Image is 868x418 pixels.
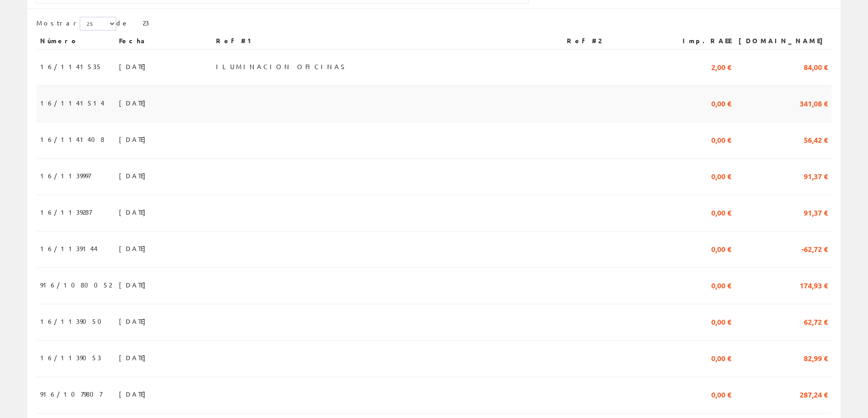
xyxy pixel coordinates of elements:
[40,95,104,111] span: 16/1141514
[711,95,731,111] span: 0,00 €
[212,33,563,49] th: Ref #1
[119,241,150,256] span: [DATE]
[115,33,212,49] th: Fecha
[36,17,116,30] label: Mostrar
[800,386,828,402] span: 287,24 €
[119,204,150,220] span: [DATE]
[711,386,731,402] span: 0,00 €
[800,277,828,292] span: 174,93 €
[801,241,828,256] span: -62,72 €
[119,131,150,147] span: [DATE]
[80,17,116,30] select: Mostrar
[36,33,115,49] th: Número
[800,95,828,111] span: 341,08 €
[40,59,102,74] span: 16/1141535
[40,350,101,365] span: 16/1139053
[804,350,828,365] span: 82,99 €
[119,59,150,74] span: [DATE]
[804,313,828,329] span: 62,72 €
[40,386,102,402] span: 916/1079807
[119,350,150,365] span: [DATE]
[40,277,112,292] span: 916/1080052
[667,33,735,49] th: Imp.RAEE
[40,204,92,220] span: 16/1139287
[40,241,98,256] span: 16/1139144
[36,17,832,33] div: de 23
[711,204,731,220] span: 0,00 €
[119,168,150,183] span: [DATE]
[40,313,107,329] span: 16/1139050
[804,168,828,183] span: 91,37 €
[735,33,832,49] th: [DOMAIN_NAME]
[804,59,828,74] span: 84,00 €
[119,95,150,111] span: [DATE]
[804,204,828,220] span: 91,37 €
[563,33,667,49] th: Ref #2
[40,131,104,147] span: 16/1141408
[711,241,731,256] span: 0,00 €
[711,131,731,147] span: 0,00 €
[711,277,731,292] span: 0,00 €
[711,168,731,183] span: 0,00 €
[40,168,91,183] span: 16/1139997
[711,313,731,329] span: 0,00 €
[711,350,731,365] span: 0,00 €
[216,59,349,74] span: ILUMINACION OFICINAS
[119,313,150,329] span: [DATE]
[804,131,828,147] span: 56,42 €
[119,277,150,292] span: [DATE]
[711,59,731,74] span: 2,00 €
[119,386,150,402] span: [DATE]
